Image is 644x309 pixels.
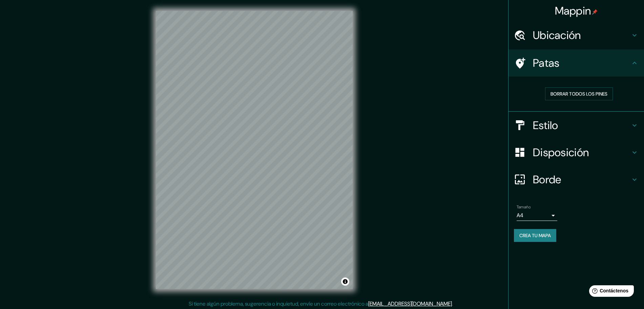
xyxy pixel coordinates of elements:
div: Ubicación [508,22,644,49]
font: Borrar todos los pines [550,91,607,97]
button: Crea tu mapa [514,229,556,242]
img: pin-icon.png [592,9,598,15]
div: Disposición [508,139,644,166]
font: Estilo [533,118,558,132]
font: . [454,300,455,307]
div: Estilo [508,112,644,139]
font: Borde [533,172,561,187]
font: Si tiene algún problema, sugerencia o inquietud, envíe un correo electrónico a [189,300,368,307]
div: Borde [508,166,644,193]
div: A4 [517,210,557,221]
button: Activar o desactivar atribución [341,277,349,286]
canvas: Mapa [156,11,353,289]
font: Ubicación [533,28,581,42]
a: [EMAIL_ADDRESS][DOMAIN_NAME] [368,300,452,307]
font: A4 [517,212,523,219]
font: . [453,300,454,307]
font: Mappin [555,4,591,18]
font: Disposición [533,145,589,160]
button: Borrar todos los pines [545,87,613,100]
font: . [452,300,453,307]
font: Patas [533,56,560,70]
font: Crea tu mapa [519,232,551,239]
iframe: Lanzador de widgets de ayuda [584,283,637,302]
font: Tamaño [517,204,531,210]
div: Patas [508,49,644,77]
